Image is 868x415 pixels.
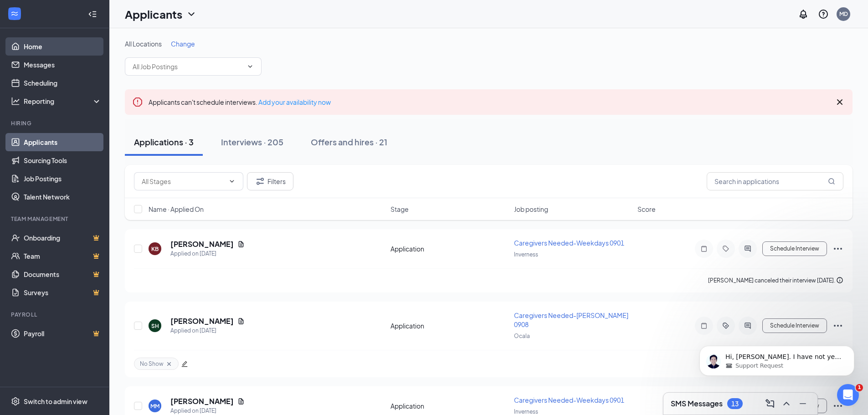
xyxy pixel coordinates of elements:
a: Messages [24,56,102,74]
button: Schedule Interview [762,241,827,256]
h5: [PERSON_NAME] [170,396,234,406]
iframe: Intercom live chat [837,384,859,406]
span: Score [637,205,656,214]
a: Talent Network [24,188,102,206]
svg: ChevronDown [228,178,236,185]
h3: SMS Messages [671,399,723,409]
svg: Tag [720,245,731,252]
a: SurveysCrown [24,283,102,302]
svg: Notifications [798,9,809,20]
span: Inverness [514,251,538,258]
div: Reporting [24,97,102,106]
div: Switch to admin view [24,397,87,406]
svg: ChevronDown [186,9,197,20]
svg: Settings [11,397,20,406]
div: Applied on [DATE] [170,326,245,335]
svg: Analysis [11,97,20,106]
a: OnboardingCrown [24,229,102,247]
svg: Error [132,97,143,108]
a: Scheduling [24,74,102,92]
svg: ChevronDown [247,63,254,70]
span: Ocala [514,333,530,339]
div: Application [390,401,508,410]
a: Add your availability now [258,98,331,106]
svg: QuestionInfo [818,9,829,20]
a: TeamCrown [24,247,102,265]
svg: MagnifyingGlass [828,178,835,185]
svg: Minimize [797,398,808,409]
svg: Cross [834,97,845,108]
input: All Job Postings [133,61,243,72]
a: Sourcing Tools [24,151,102,169]
span: edit [181,361,188,367]
div: Applications · 3 [134,136,194,148]
a: PayrollCrown [24,324,102,343]
div: KB [151,245,159,253]
div: [PERSON_NAME] canceled their interview [DATE]. [708,276,843,285]
span: All Locations [125,40,162,48]
div: Team Management [11,215,100,223]
span: Stage [390,205,409,214]
button: Schedule Interview [762,318,827,333]
svg: Filter [255,176,266,187]
div: Payroll [11,311,100,318]
svg: Ellipses [832,320,843,331]
span: No Show [140,360,164,368]
input: Search in applications [707,172,843,190]
span: Caregivers Needed-Weekdays 0901 [514,396,624,404]
h5: [PERSON_NAME] [170,316,234,326]
button: Filter Filters [247,172,293,190]
div: Interviews · 205 [221,136,283,148]
span: Inverness [514,408,538,415]
svg: Ellipses [832,243,843,254]
h1: Applicants [125,6,182,22]
div: Applied on [DATE] [170,249,245,258]
button: ChevronUp [779,396,794,411]
span: Name · Applied On [149,205,204,214]
svg: ActiveTag [720,322,731,329]
svg: Info [836,277,843,284]
div: Offers and hires · 21 [311,136,387,148]
a: Home [24,37,102,56]
div: Application [390,321,508,330]
svg: ChevronUp [781,398,792,409]
div: Application [390,244,508,253]
span: Job posting [514,205,548,214]
iframe: Intercom notifications message [686,327,868,390]
div: MD [839,10,848,18]
h5: [PERSON_NAME] [170,239,234,249]
svg: Note [699,322,709,329]
svg: Document [237,398,245,405]
div: Hiring [11,119,100,127]
svg: Document [237,318,245,325]
span: 1 [856,384,863,391]
span: Applicants can't schedule interviews. [149,98,331,106]
svg: WorkstreamLogo [10,9,19,18]
div: SH [151,322,159,330]
a: Applicants [24,133,102,151]
a: DocumentsCrown [24,265,102,283]
svg: ComposeMessage [765,398,776,409]
svg: Note [699,245,709,252]
div: 13 [731,400,739,408]
span: Caregivers Needed-[PERSON_NAME] 0908 [514,311,628,328]
button: Minimize [796,396,810,411]
svg: ActiveChat [742,322,753,329]
svg: Ellipses [832,400,843,411]
svg: Document [237,241,245,248]
input: All Stages [142,176,225,186]
svg: Cross [165,360,173,368]
a: Job Postings [24,169,102,188]
svg: Collapse [88,10,97,19]
svg: ActiveChat [742,245,753,252]
div: MM [150,402,159,410]
span: Change [171,40,195,48]
span: Caregivers Needed-Weekdays 0901 [514,239,624,247]
button: ComposeMessage [763,396,777,411]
